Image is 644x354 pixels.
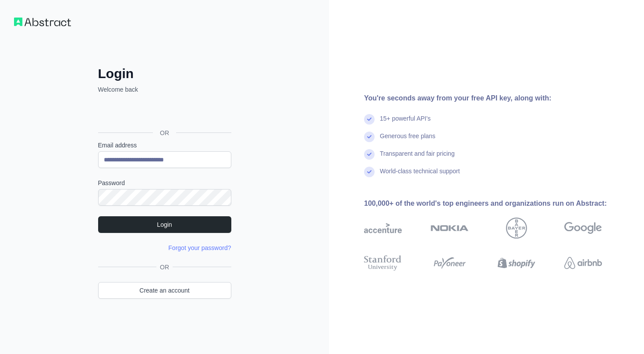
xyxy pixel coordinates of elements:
[168,244,231,251] a: Forgot your password?
[431,218,468,239] img: nokia
[498,254,535,272] img: shopify
[364,218,402,239] img: accenture
[564,254,602,272] img: airbnb
[98,66,231,82] h2: Login
[98,85,231,94] p: Welcome back
[364,254,402,272] img: stanford university
[94,104,234,123] iframe: Кнопка "Увійти через Google"
[506,218,527,239] img: bayer
[364,93,630,104] div: You're seconds away from your free API key, along with:
[364,198,630,209] div: 100,000+ of the world's top engineers and organizations run on Abstract:
[98,282,231,299] a: Create an account
[380,132,435,149] div: Generous free plans
[564,218,602,239] img: google
[380,149,455,167] div: Transparent and fair pricing
[156,263,173,272] span: OR
[98,179,231,187] label: Password
[98,104,230,123] div: Увійти через Google (відкриється в новій вкладці)
[364,132,375,142] img: check mark
[98,141,231,150] label: Email address
[431,254,468,272] img: payoneer
[153,129,176,137] span: OR
[364,149,375,160] img: check mark
[364,167,375,177] img: check mark
[98,216,231,233] button: Login
[14,18,71,26] img: Workflow
[380,167,460,184] div: World-class technical support
[380,114,431,132] div: 15+ powerful API's
[364,114,375,125] img: check mark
